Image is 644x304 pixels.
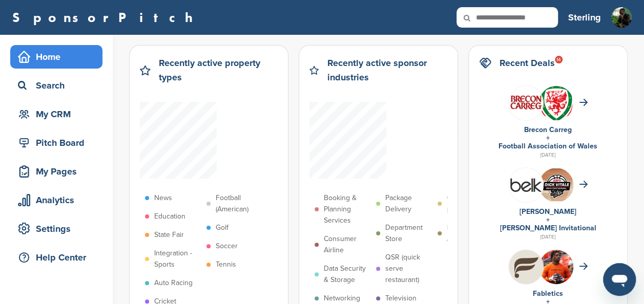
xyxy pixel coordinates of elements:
[568,10,601,25] h3: Sterling
[154,248,201,270] p: Integration - Sports
[539,168,573,201] img: Cleanshot 2025 09 07 at 20.31.59 2x
[539,250,573,291] img: Ja'marr chase
[385,293,417,304] p: Television
[15,248,102,267] div: Help Center
[154,211,185,222] p: Education
[524,125,572,134] a: Brecon Carreg
[10,160,102,183] a: My Pages
[324,233,371,256] p: Consumer Airline
[603,263,636,296] iframe: Button to launch messaging window
[324,263,371,286] p: Data Security & Storage
[324,293,360,304] p: Networking
[10,74,102,97] a: Search
[216,222,228,233] p: Golf
[15,105,102,123] div: My CRM
[12,11,199,24] a: SponsorPitch
[479,232,617,242] div: [DATE]
[555,56,563,63] div: 14
[509,250,543,284] img: Hb geub1 400x400
[546,215,550,224] a: +
[385,192,432,215] p: Package Delivery
[15,162,102,181] div: My Pages
[216,241,238,252] p: Soccer
[10,217,102,241] a: Settings
[500,56,555,70] h2: Recent Deals
[15,191,102,209] div: Analytics
[10,131,102,155] a: Pitch Board
[154,192,172,204] p: News
[498,142,597,150] a: Football Association of Wales
[385,222,432,245] p: Department Store
[15,76,102,95] div: Search
[216,259,236,270] p: Tennis
[546,134,550,142] a: +
[539,86,573,125] img: 170px football association of wales logo.svg
[154,277,193,289] p: Auto Racing
[500,224,596,232] a: [PERSON_NAME] Invitational
[154,229,184,241] p: State Fair
[385,252,432,286] p: QSR (quick serve restaurant)
[611,7,632,28] img: Me sitting
[15,48,102,66] div: Home
[10,102,102,126] a: My CRM
[15,134,102,152] div: Pitch Board
[447,192,494,215] p: Cleaning products
[509,86,543,120] img: Fvoowbej 400x400
[479,150,617,160] div: [DATE]
[10,246,102,269] a: Help Center
[10,45,102,69] a: Home
[568,6,601,29] a: Sterling
[216,192,263,215] p: Football (American)
[15,220,102,238] div: Settings
[533,289,563,298] a: Fabletics
[324,192,371,226] p: Booking & Planning Services
[509,168,543,202] img: L 1bnuap 400x400
[327,56,447,84] h2: Recently active sponsor industries
[10,188,102,212] a: Analytics
[520,207,576,216] a: [PERSON_NAME]
[159,56,278,84] h2: Recently active property types
[447,222,494,245] p: Bathroom Appliances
